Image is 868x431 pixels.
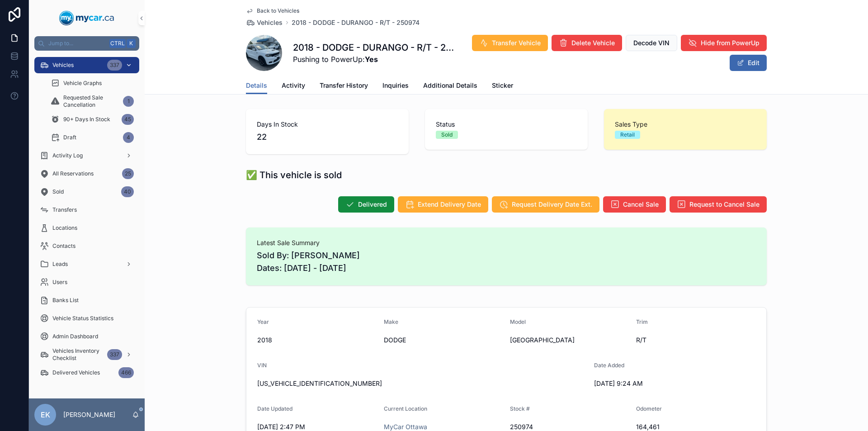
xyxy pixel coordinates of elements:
span: EK [41,409,50,420]
span: Date Added [594,362,624,369]
span: All Reservations [52,170,94,177]
button: Decode VIN [626,35,677,51]
span: Delete Vehicle [571,38,615,47]
a: Vehicle Status Statistics [34,310,139,327]
a: Vehicle Graphs [45,75,139,91]
span: Days In Stock [257,120,398,129]
span: Request Delivery Date Ext. [512,200,592,209]
button: Delivered [338,196,394,213]
span: Delivered Vehicles [52,369,100,376]
span: Sold By: [PERSON_NAME] Dates: [DATE] - [DATE] [257,249,756,275]
span: Activity Log [52,152,83,159]
a: Sold40 [34,184,139,200]
div: 40 [121,186,134,197]
a: Back to Vehicles [246,7,299,14]
span: Pushing to PowerUp: [293,54,456,65]
span: Decode VIN [633,38,670,47]
a: Inquiries [382,77,409,95]
a: Activity Log [34,147,139,164]
span: Vehicles [257,18,283,27]
div: Retail [620,131,635,139]
span: K [127,40,135,47]
button: Hide from PowerUp [681,35,767,51]
a: Sticker [492,77,513,95]
span: Inquiries [382,81,409,90]
a: Transfer History [320,77,368,95]
span: Leads [52,260,68,268]
a: All Reservations25 [34,166,139,182]
span: Stock # [510,405,530,412]
a: 90+ Days In Stock45 [45,111,139,128]
span: [US_VEHICLE_IDENTIFICATION_NUMBER] [257,379,587,388]
span: Date Updated [257,405,292,412]
div: 4 [123,132,134,143]
span: Draft [63,134,76,141]
div: 25 [122,168,134,179]
button: Request Delivery Date Ext. [492,196,599,213]
span: Requested Sale Cancellation [63,94,119,109]
button: Transfer Vehicle [472,35,548,51]
span: Jump to... [48,40,106,47]
span: Back to Vehicles [257,7,299,14]
div: scrollable content [29,51,145,393]
a: Users [34,274,139,290]
a: Vehicles337 [34,57,139,73]
span: R/T [636,336,755,345]
span: [DATE] 9:24 AM [594,379,713,388]
span: Extend Delivery Date [418,200,481,209]
span: Year [257,318,269,325]
a: 2018 - DODGE - DURANGO - R/T - 250974 [292,18,420,27]
span: 90+ Days In Stock [63,116,110,123]
span: VIN [257,362,267,369]
div: 45 [122,114,134,125]
button: Edit [730,55,767,71]
div: Sold [441,131,453,139]
span: Sold [52,188,64,195]
p: [PERSON_NAME] [63,410,115,419]
span: Vehicle Status Statistics [52,315,113,322]
strong: Yes [365,55,378,64]
span: Vehicles [52,62,74,69]
span: Ctrl [109,39,126,48]
span: Hide from PowerUp [701,38,759,47]
a: Vehicles Inventory Checklist337 [34,346,139,363]
img: App logo [59,11,114,25]
span: Locations [52,224,77,232]
span: Odometer [636,405,662,412]
a: Delivered Vehicles466 [34,365,139,381]
a: Locations [34,220,139,236]
a: Vehicles [246,18,283,27]
h1: 2018 - DODGE - DURANGO - R/T - 250974 [293,41,456,54]
a: Admin Dashboard [34,328,139,345]
span: DODGE [384,336,503,345]
a: Details [246,77,267,95]
h1: ✅ This vehicle is sold [246,169,342,181]
button: Request to Cancel Sale [670,196,767,213]
span: Transfer History [320,81,368,90]
span: Transfer Vehicle [492,38,541,47]
button: Extend Delivery Date [398,196,488,213]
span: 2018 [257,336,377,345]
a: Transfers [34,202,139,218]
a: Activity [282,77,305,95]
span: Banks List [52,297,79,304]
span: Trim [636,318,648,325]
div: 337 [107,60,122,71]
div: 337 [107,349,122,360]
span: Contacts [52,242,75,250]
span: Model [510,318,526,325]
span: Vehicles Inventory Checklist [52,347,104,362]
span: Details [246,81,267,90]
span: Sticker [492,81,513,90]
span: Transfers [52,206,77,213]
span: Status [436,120,577,129]
span: Delivered [358,200,387,209]
button: Cancel Sale [603,196,666,213]
span: Make [384,318,398,325]
a: Leads [34,256,139,272]
span: Current Location [384,405,427,412]
button: Delete Vehicle [552,35,622,51]
span: Users [52,279,67,286]
a: Draft4 [45,129,139,146]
